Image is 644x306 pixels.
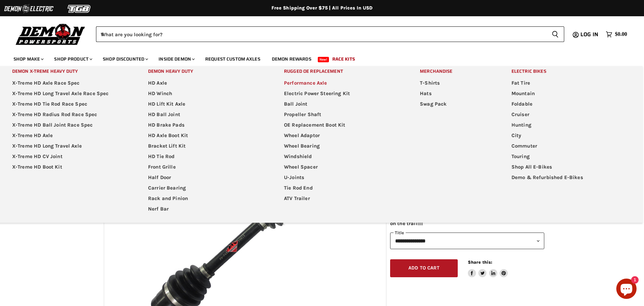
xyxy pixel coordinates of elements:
a: Ball Joint [276,99,410,109]
a: Request Custom Axles [200,52,265,66]
a: X-Treme HD CV Joint [4,151,138,162]
form: Product [96,26,564,42]
a: Race Kits [327,52,360,66]
a: $0.00 [602,29,630,39]
a: HD Tie Rod [140,151,274,162]
inbox-online-store-chat: Shopify online store chat [614,279,639,301]
div: Free Shipping Over $75 | All Prices In USD [52,5,593,11]
a: T-Shirts [411,78,502,88]
a: Windshield [276,151,410,162]
ul: Main menu [8,49,625,66]
a: X-Treme HD Radius Rod Race Spec [4,109,138,120]
a: Half Door [140,172,274,183]
a: Tie Rod End [276,183,410,193]
a: X-Treme HD Axle Race Spec [4,78,138,88]
a: Nerf Bar [140,204,274,214]
a: Bracket Lift Kit [140,141,274,151]
a: Touring [503,151,638,162]
a: X-Treme HD Tie Rod Race Spec [4,99,138,109]
a: Electric Bikes [503,66,638,76]
a: Shop All E-Bikes [503,162,638,172]
a: Demon X-treme Heavy Duty [4,66,138,76]
a: Cruiser [503,109,638,120]
a: Wheel Spacer [276,162,410,172]
ul: Main menu [140,78,274,214]
a: Electric Power Steering Kit [276,88,410,99]
a: X-Treme HD Long Travel Axle [4,141,138,151]
a: U-Joints [276,172,410,183]
button: Add to cart [390,259,458,277]
a: HD Lift Kit Axle [140,99,274,109]
span: $0.00 [615,31,627,38]
a: Demon Heavy Duty [140,66,274,76]
a: ATV Trailer [276,193,410,204]
ul: Main menu [4,78,138,172]
a: Rugged OE Replacement [276,66,410,76]
span: Log in [580,30,598,39]
a: Wheel Adaptor [276,130,410,141]
a: X-Treme HD Axle [4,130,138,141]
a: Hunting [503,120,638,130]
img: Demon Electric Logo 2 [3,2,54,15]
a: Front Grille [140,162,274,172]
a: Swag Pack [411,99,502,109]
input: When autocomplete results are available use up and down arrows to review and enter to select [96,26,546,42]
ul: Main menu [503,78,638,183]
a: City [503,130,638,141]
img: Demon Powersports [14,22,88,46]
a: OE Replacement Boot Kit [276,120,410,130]
a: X-Treme HD Long Travel Axle Race Spec [4,88,138,99]
a: Performance Axle [276,78,410,88]
img: TGB Logo 2 [54,2,105,15]
a: X-Treme HD Ball Joint Race Spec [4,120,138,130]
a: Propeller Shaft [276,109,410,120]
a: HD Axle [140,78,274,88]
ul: Main menu [411,78,502,109]
a: Log in [577,31,602,38]
a: Foldable [503,99,638,109]
a: Demo & Refurbished E-Bikes [503,172,638,183]
a: Demon Rewards [267,52,316,66]
a: Rack and Pinion [140,193,274,204]
a: Wheel Bearing [276,141,410,151]
a: Shop Make [8,52,48,66]
a: Merchandise [411,66,502,76]
a: Shop Discounted [98,52,152,66]
aside: Share this: [468,259,508,277]
span: Add to cart [408,265,439,271]
a: Carrier Bearing [140,183,274,193]
a: Inside Demon [153,52,199,66]
a: HD Winch [140,88,274,99]
a: X-Treme HD Boot Kit [4,162,138,172]
a: HD Brake Pads [140,120,274,130]
span: Share this: [468,260,492,265]
button: Search [546,26,564,42]
a: HD Axle Boot Kit [140,130,274,141]
a: Hats [411,88,502,99]
a: Commuter [503,141,638,151]
span: New! [318,57,329,62]
ul: Main menu [276,78,410,204]
a: HD Ball Joint [140,109,274,120]
a: Fat Tire [503,78,638,88]
a: Mountain [503,88,638,99]
a: Shop Product [49,52,96,66]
